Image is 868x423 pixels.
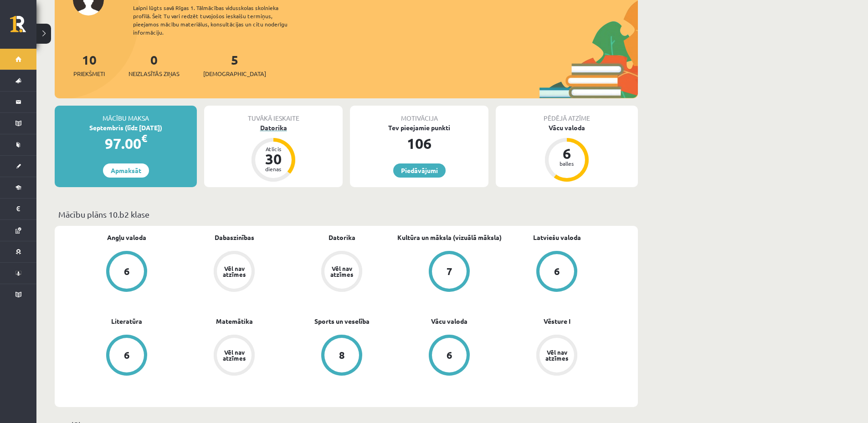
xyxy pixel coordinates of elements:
div: 97.00 [55,133,197,154]
a: Angļu valoda [107,233,146,242]
a: Apmaksāt [103,163,149,178]
a: Literatūra [111,316,142,326]
div: 30 [260,152,287,166]
div: 6 [554,266,560,276]
div: Vēl nav atzīmes [329,265,354,277]
a: 6 [395,335,503,377]
a: Vācu valoda 6 balles [496,123,638,183]
div: 6 [447,350,452,360]
a: 6 [503,251,611,294]
a: Datorika Atlicis 30 dienas [204,123,343,183]
a: Vēl nav atzīmes [180,251,288,294]
span: Priekšmeti [73,69,105,78]
a: Datorika [329,233,355,242]
a: Piedāvājumi [393,163,446,178]
div: Datorika [204,123,343,133]
div: Vēl nav atzīmes [221,349,247,361]
a: 6 [73,251,180,294]
a: 8 [288,335,395,377]
a: Vēl nav atzīmes [180,335,288,377]
div: Vācu valoda [496,123,638,133]
div: 6 [124,266,130,276]
div: Tuvākā ieskaite [204,106,343,123]
div: 8 [339,350,345,360]
div: 6 [124,350,130,360]
div: dienas [260,166,287,172]
a: Sports un veselība [314,316,370,326]
a: 10Priekšmeti [73,51,105,78]
a: 6 [73,335,180,377]
div: Mācību maksa [55,106,197,123]
div: Motivācija [350,106,488,123]
a: Dabaszinības [215,233,254,242]
a: 7 [395,251,503,294]
div: Vēl nav atzīmes [221,265,247,277]
span: € [141,132,147,145]
div: 7 [447,266,452,276]
div: Vēl nav atzīmes [544,349,570,361]
a: Matemātika [216,316,253,326]
div: Atlicis [260,146,287,152]
div: Septembris (līdz [DATE]) [55,123,197,133]
a: Kultūra un māksla (vizuālā māksla) [397,233,502,242]
a: Latviešu valoda [533,233,581,242]
div: Pēdējā atzīme [496,106,638,123]
a: Vēl nav atzīmes [503,335,611,377]
span: [DEMOGRAPHIC_DATA] [203,69,266,78]
a: Vēsture I [544,316,570,326]
a: 5[DEMOGRAPHIC_DATA] [203,51,266,78]
div: 6 [553,146,580,161]
a: Vācu valoda [431,316,467,326]
div: balles [553,161,580,166]
div: 106 [350,133,488,154]
div: Tev pieejamie punkti [350,123,488,133]
span: Neizlasītās ziņas [128,69,180,78]
p: Mācību plāns 10.b2 klase [58,208,634,220]
a: Rīgas 1. Tālmācības vidusskola [10,16,36,39]
div: Laipni lūgts savā Rīgas 1. Tālmācības vidusskolas skolnieka profilā. Šeit Tu vari redzēt tuvojošo... [133,4,303,36]
a: Vēl nav atzīmes [288,251,395,294]
a: 0Neizlasītās ziņas [128,51,180,78]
